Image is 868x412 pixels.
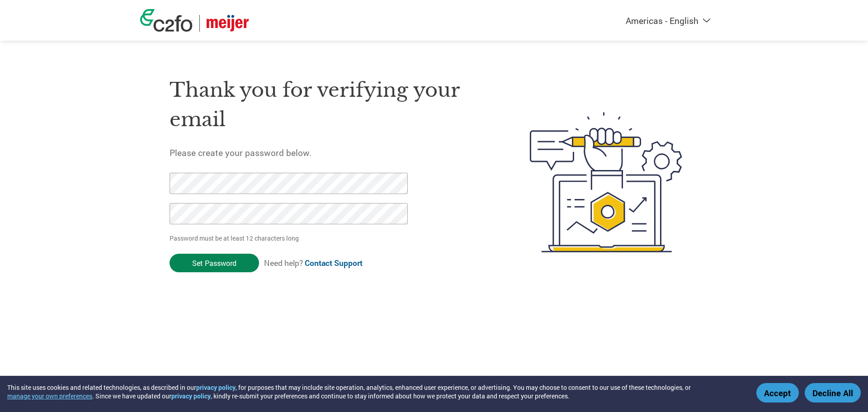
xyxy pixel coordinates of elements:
a: privacy policy [196,383,236,392]
p: Password must be at least 12 characters long [170,233,411,243]
button: Decline All [805,383,861,403]
span: Need help? [264,258,363,268]
h5: Please create your password below. [170,147,487,158]
img: Meijer [207,15,249,32]
h1: Thank you for verifying your email [170,76,487,134]
input: Set Password [170,254,259,272]
img: c2fo logo [140,9,193,32]
img: create-password [514,62,699,302]
a: Contact Support [305,258,363,268]
a: privacy policy [171,392,211,400]
div: This site uses cookies and related technologies, as described in our , for purposes that may incl... [7,383,743,400]
button: Accept [756,383,799,403]
button: manage your own preferences [7,392,92,400]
